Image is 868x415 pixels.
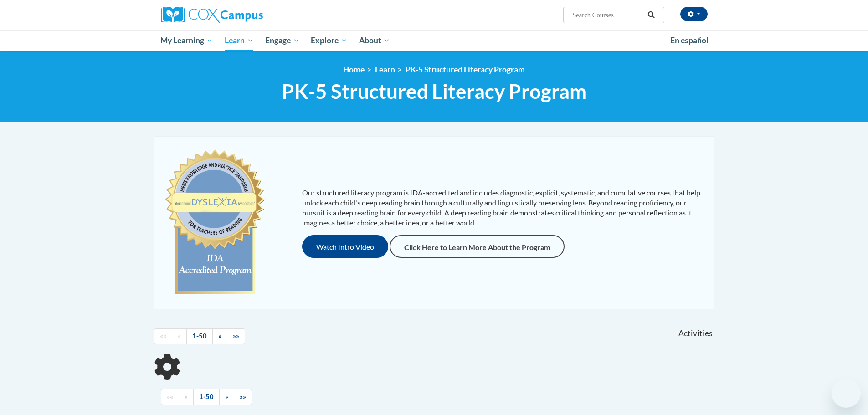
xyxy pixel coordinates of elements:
[664,31,714,50] a: En español
[305,30,353,51] a: Explore
[832,379,861,408] iframe: Button to launch messaging window
[670,36,709,45] span: En español
[225,393,228,400] span: »
[219,30,259,51] a: Learn
[185,393,188,400] span: «
[282,79,586,103] span: PK-5 Structured Literacy Program
[155,30,219,51] a: My Learning
[571,10,644,20] input: Search Courses
[353,30,396,51] a: About
[644,10,658,20] button: Search
[193,389,220,405] a: 1-50
[259,30,305,51] a: Engage
[186,328,213,344] a: 1-50
[406,65,525,74] a: PK-5 Structured Literacy Program
[212,328,227,344] a: Next
[302,188,705,228] p: Our structured literacy program is IDA-accredited and includes diagnostic, explicit, systematic, ...
[161,7,334,23] a: Cox Campus
[161,389,179,405] a: Begining
[375,65,395,74] a: Learn
[302,235,388,258] button: Watch Intro Video
[172,328,187,344] a: Previous
[265,35,299,46] span: Engage
[311,35,347,46] span: Explore
[234,389,252,405] a: End
[240,393,246,400] span: »»
[154,328,172,344] a: Begining
[161,7,263,23] img: Cox Campus
[680,7,708,21] button: Account Settings
[160,35,213,46] span: My Learning
[225,35,253,46] span: Learn
[678,328,713,338] span: Activities
[219,389,234,405] a: Next
[218,332,221,340] span: »
[160,332,166,340] span: ««
[163,145,267,300] img: c477cda6-e343-453b-bfce-d6f9e9818e1c.png
[343,65,365,74] a: Home
[147,30,721,51] div: Main menu
[390,235,565,258] a: Click Here to Learn More About the Program
[233,332,239,340] span: »»
[359,35,390,46] span: About
[167,393,173,400] span: ««
[178,332,181,340] span: «
[179,389,194,405] a: Previous
[227,328,245,344] a: End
